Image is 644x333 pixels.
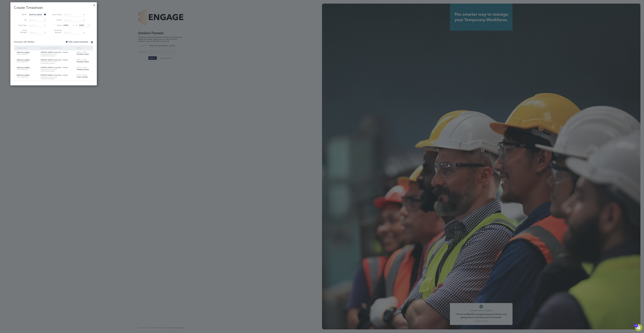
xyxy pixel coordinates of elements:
[52,19,62,21] label: Vendor
[63,13,85,16] input: Search for...
[77,74,87,76] span: [DATE] - [DATE]
[17,74,30,76] span: [PERSON_NAME]
[75,24,78,27] span: To
[63,31,85,34] input: Search for...
[17,67,30,69] span: [PERSON_NAME]
[41,74,68,76] span: [PERSON_NAME] Construction - Central
[17,19,27,21] label: Site
[28,31,46,34] input: Search for...
[28,13,46,16] input: Search for...
[17,29,27,33] label: Hiring Manager
[14,5,93,10] h2: Create Timesheet
[17,59,30,61] span: [PERSON_NAME]
[41,61,75,63] span: Randstad Solutions Limited
[40,45,76,51] div: Client Config / Vendor / Site
[76,45,91,51] div: Period
[63,19,85,22] input: Search for...
[635,324,642,331] button: Open Resource Center, 11 new notifications
[41,51,68,53] span: [PERSON_NAME] Construction - Central
[77,68,89,70] span: Timesheet created
[77,67,87,68] span: [DATE] - [DATE]
[17,14,27,16] label: Worker
[77,51,87,53] span: [DATE] - [DATE]
[52,29,62,33] label: Timesheet Approver
[64,24,68,26] span: [DATE]
[21,41,34,43] span: 01 Workers
[14,41,35,43] div: Showing
[635,326,637,329] div: 11
[41,78,75,80] span: Portfield SEN (26CB04)
[28,24,46,27] input: Select one
[28,19,46,22] input: Search for...
[66,41,88,43] label: Hide created timesheets
[17,24,27,26] label: Period Type
[16,45,40,51] div: Worker / Role
[41,67,68,68] span: [PERSON_NAME] Construction - Central
[41,69,75,70] span: Randstad Solutions Limited
[41,63,75,64] span: Portfield SEN (26CB04)
[21,41,25,43] span: 01 of
[77,76,88,78] span: Create timesheet
[41,59,68,61] span: [PERSON_NAME] Construction - Central
[41,53,75,55] span: Randstad Solutions Limited
[17,53,39,55] span: CPCS Forklift 2025
[77,59,87,61] span: [DATE] - [DATE]
[79,24,84,26] span: [DATE]
[52,24,62,26] label: Period
[41,55,75,57] span: Portfield SEN (26CB04)
[17,76,39,78] span: CPCS Forklift 2025
[41,70,75,72] span: Portfield SEN (26CB04)
[77,53,89,55] span: Timesheet created
[77,61,89,63] span: Timesheet created
[17,51,30,53] span: [PERSON_NAME]
[17,69,39,70] span: CPCS Forklift 2025
[41,76,75,78] span: Randstad Solutions Limited
[52,14,62,16] label: Client Config
[17,61,39,63] span: CPCS Forklift 2025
